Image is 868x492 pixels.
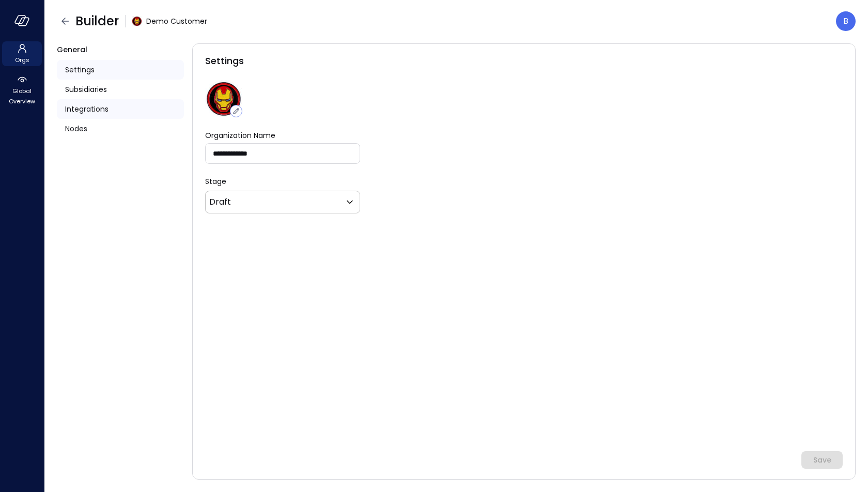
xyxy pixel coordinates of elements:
[209,196,231,208] p: Draft
[6,86,38,106] span: Global Overview
[65,84,107,95] span: Subsidiaries
[2,72,42,107] div: Global Overview
[205,54,244,68] span: Settings
[205,176,843,187] p: Stage
[205,80,242,117] img: scnakozdowacoarmaydw
[57,80,184,99] a: Subsidiaries
[15,55,29,65] span: Orgs
[57,119,184,139] a: Nodes
[836,11,856,31] div: Boaz
[57,99,184,119] a: Integrations
[146,16,207,27] span: Demo Customer
[65,123,87,134] span: Nodes
[57,44,87,55] span: General
[2,41,42,66] div: Orgs
[843,15,848,27] p: B
[65,64,95,75] span: Settings
[75,13,119,29] span: Builder
[132,16,142,26] img: scnakozdowacoarmaydw
[57,60,184,80] a: Settings
[65,103,109,115] span: Integrations
[205,130,360,141] label: Organization Name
